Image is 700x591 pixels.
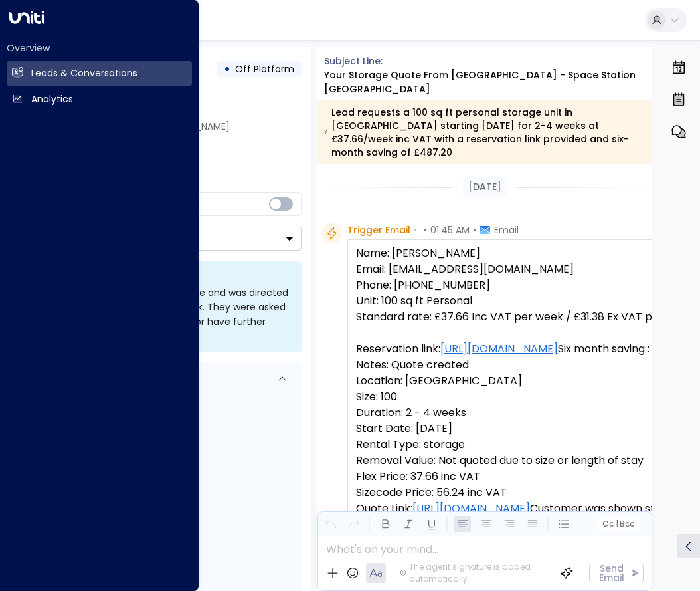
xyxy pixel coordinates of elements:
[494,223,519,237] span: Email
[347,223,410,237] span: Trigger Email
[440,341,558,357] a: [URL][DOMAIN_NAME]
[324,106,645,159] div: Lead requests a 100 sq ft personal storage unit in [GEOGRAPHIC_DATA] starting [DATE] for 2-4 week...
[31,66,137,80] h2: Leads & Conversations
[400,561,550,585] div: The agent signature is added automatically
[7,87,192,112] a: Analytics
[7,61,192,86] a: Leads & Conversations
[31,92,73,106] h2: Analytics
[597,518,640,531] button: Cc|Bcc
[324,68,653,96] div: Your storage quote from [GEOGRAPHIC_DATA] - Space Station [GEOGRAPHIC_DATA]
[345,516,362,532] button: Redo
[602,519,634,529] span: Cc Bcc
[430,223,470,237] span: 01:45 AM
[414,223,417,237] span: •
[324,55,383,68] span: Subject Line:
[412,501,530,517] a: [URL][DOMAIN_NAME]
[463,177,507,197] div: [DATE]
[615,519,618,529] span: |
[322,516,339,532] button: Undo
[473,223,476,237] span: •
[424,223,427,237] span: •
[235,62,294,76] span: Off Platform
[224,57,230,81] div: •
[7,41,192,55] h2: Overview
